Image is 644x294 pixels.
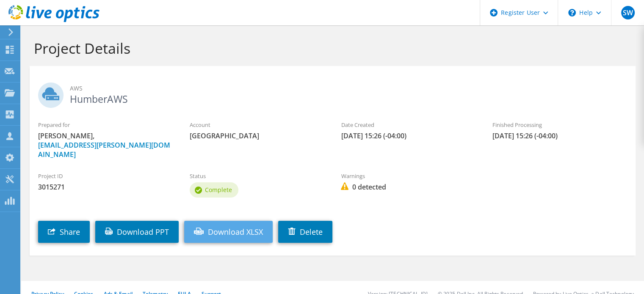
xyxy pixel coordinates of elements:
h1: Project Details [34,39,627,57]
span: Complete [205,186,232,194]
label: Account [190,121,324,129]
span: SW [621,6,635,19]
label: Date Created [341,121,475,129]
label: Warnings [341,172,475,180]
span: [GEOGRAPHIC_DATA] [190,131,324,140]
a: Delete [278,221,332,243]
span: [DATE] 15:26 (-04:00) [492,131,627,140]
span: [PERSON_NAME], [38,131,173,159]
span: 3015271 [38,182,173,192]
label: Project ID [38,172,173,180]
a: Download XLSX [184,221,273,243]
svg: \n [568,9,576,16]
label: Prepared for [38,121,173,129]
a: Download PPT [95,221,179,243]
label: Status [190,172,324,180]
a: [EMAIL_ADDRESS][PERSON_NAME][DOMAIN_NAME] [38,140,170,159]
span: [DATE] 15:26 (-04:00) [341,131,475,140]
span: AWS [70,84,627,93]
h2: HumberAWS [38,82,627,104]
span: 0 detected [341,182,475,192]
a: Share [38,221,90,243]
label: Finished Processing [492,121,627,129]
